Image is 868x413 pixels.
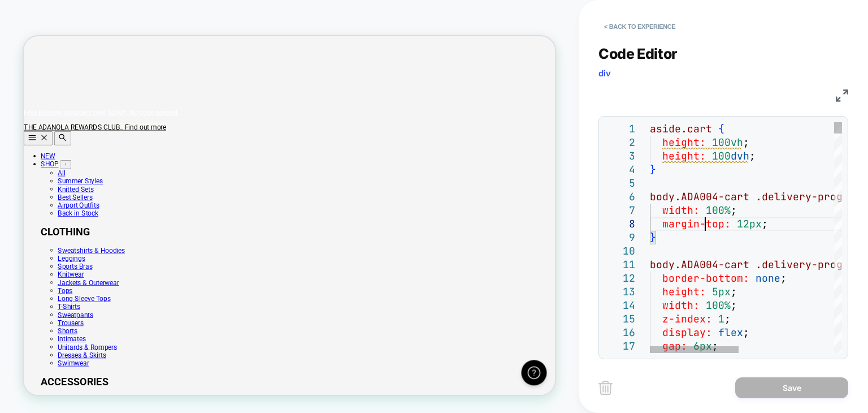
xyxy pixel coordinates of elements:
[598,45,678,62] span: Code Editor
[662,285,706,298] span: height:
[598,381,613,395] img: delete
[45,177,55,188] a: All
[662,299,700,312] span: width:
[731,285,737,298] span: ;
[743,136,749,149] span: ;
[693,339,712,352] span: 6px
[598,18,681,36] button: < Back to experience
[605,136,635,149] div: 2
[605,217,635,231] div: 8
[45,280,135,291] a: Sweatshirts & Hoodies
[731,204,737,217] span: ;
[605,231,635,244] div: 9
[756,190,867,203] span: .delivery-progress
[45,334,65,345] a: Tops
[731,149,749,162] span: dvh
[45,209,92,220] a: Best Sellers
[662,326,712,339] span: display:
[45,199,93,209] a: Knitted Sets
[605,285,635,299] div: 13
[45,355,75,366] a: T-Shirts
[737,217,762,230] span: 12px
[45,366,93,377] a: Sweatpants
[605,244,635,258] div: 10
[605,272,635,285] div: 12
[662,136,706,149] span: height:
[662,312,712,325] span: z-index:
[662,217,731,230] span: margin-top:
[743,326,749,339] span: ;
[605,149,635,163] div: 3
[23,253,709,269] h2: CLOTHING
[762,217,768,230] span: ;
[45,388,71,398] a: Shorts
[662,339,687,352] span: gap:
[45,398,83,409] a: Intimates
[605,326,635,339] div: 16
[650,258,749,271] span: body.ADA004-cart
[756,258,867,271] span: .delivery-progress
[598,68,611,79] span: div
[45,302,92,312] a: Sports Bras
[45,188,106,199] a: Summer Styles
[605,312,635,326] div: 15
[605,258,635,272] div: 11
[650,231,656,244] span: }
[650,190,749,203] span: body.ADA004-cart
[712,136,743,149] span: 100vh
[605,177,635,190] div: 5
[605,299,635,312] div: 14
[662,204,700,217] span: width:
[45,377,80,388] a: Trousers
[712,149,731,162] span: 100
[731,299,737,312] span: ;
[712,339,718,352] span: ;
[605,190,635,204] div: 6
[45,291,82,302] a: Leggings
[662,149,706,162] span: height:
[605,339,635,353] div: 17
[23,165,46,176] a: SHOP
[45,220,101,231] a: Airport Outfits
[45,231,99,242] a: Back in Stock
[662,272,749,285] span: border-bottom:
[712,285,731,298] span: 5px
[23,154,42,165] a: NEW
[605,204,635,217] div: 7
[718,326,743,339] span: flex
[45,312,80,323] a: Knitwear
[605,122,635,136] div: 1
[718,122,724,135] span: {
[836,89,848,102] img: fullscreen
[706,204,731,217] span: 100%
[756,272,780,285] span: none
[780,272,787,285] span: ;
[735,377,848,398] button: Save
[724,312,731,325] span: ;
[718,312,724,325] span: 1
[650,122,712,135] span: aside.cart
[605,163,635,177] div: 4
[706,299,731,312] span: 100%
[749,149,756,162] span: ;
[45,345,116,355] a: Long Sleeve Tops
[45,323,127,334] a: Jackets & Outerwear
[650,163,656,176] span: }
